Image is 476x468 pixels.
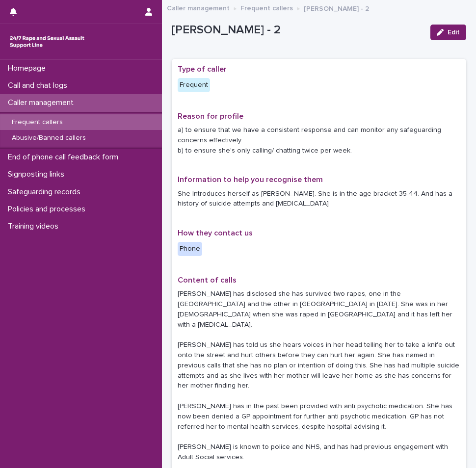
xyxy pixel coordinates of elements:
[4,205,93,214] p: Policies and processes
[178,125,460,156] p: a) to ensure that we have a consistent response and can monitor any safeguarding concerns effecti...
[178,189,460,209] p: She Introduces herself as [PERSON_NAME]. She is in the age bracket 35-44. And has a history of su...
[4,81,75,90] p: Call and chat logs
[4,170,72,179] p: Signposting links
[4,118,71,127] p: Frequent callers
[8,32,86,52] img: rhQMoQhaT3yELyF149Cw
[4,134,94,142] p: Abusive/Banned callers
[4,153,126,162] p: End of phone call feedback form
[448,29,460,36] span: Edit
[4,222,66,231] p: Training videos
[178,78,210,92] div: Frequent
[178,65,227,73] span: Type of caller
[178,112,243,120] span: Reason for profile
[4,64,53,73] p: Homepage
[178,242,202,256] div: Phone
[178,229,253,237] span: How they contact us
[430,25,466,40] button: Edit
[167,2,230,13] a: Caller management
[178,176,323,183] span: Information to help you recognise them
[172,23,423,37] p: [PERSON_NAME] - 2
[240,2,293,13] a: Frequent callers
[4,98,81,107] p: Caller management
[4,187,88,197] p: Safeguarding records
[178,276,237,284] span: Content of calls
[304,2,369,13] p: [PERSON_NAME] - 2
[178,289,460,463] p: [PERSON_NAME] has disclosed she has survived two rapes, one in the [GEOGRAPHIC_DATA] and the othe...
